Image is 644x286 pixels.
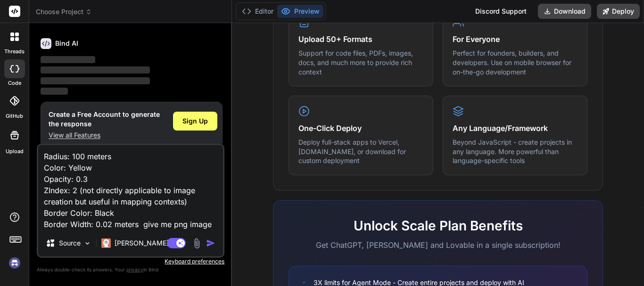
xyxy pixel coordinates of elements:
img: Claude 4 Sonnet [101,238,111,248]
h4: For Everyone [453,33,578,45]
span: ‌ [41,77,150,84]
button: Editor [238,5,277,18]
p: Beyond JavaScript - create projects in any language. More powerful than language-specific tools [453,138,578,165]
label: GitHub [6,112,23,120]
p: [PERSON_NAME] 4 S.. [115,238,185,248]
h1: Create a Free Account to generate the response [49,110,160,129]
h4: Any Language/Framework [453,123,578,134]
span: privacy [126,267,143,272]
span: ‌ [41,88,68,95]
label: code [8,79,21,87]
span: ‌ [41,66,150,74]
p: Support for code files, PDFs, images, docs, and much more to provide rich context [298,49,423,76]
label: Upload [6,147,24,155]
img: attachment [191,238,202,249]
span: Choose Project [36,7,92,16]
button: Download [538,4,591,19]
textarea: Radius: 100 meters Color: Yellow Opacity: 0.3 ZIndex: 2 (not directly applicable to image creatio... [38,145,223,230]
img: icon [206,238,215,248]
img: signin [7,255,23,271]
h4: One-Click Deploy [298,123,423,134]
p: Source [59,238,81,248]
label: threads [4,48,25,56]
img: Pick Models [83,239,91,247]
h2: Unlock Scale Plan Benefits [289,216,587,236]
button: Deploy [597,4,640,19]
p: Perfect for founders, builders, and developers. Use on mobile browser for on-the-go development [453,49,578,76]
h4: Upload 50+ Formats [298,33,423,45]
h6: Bind AI [55,39,78,48]
span: Sign Up [182,116,208,126]
div: Discord Support [470,4,532,19]
p: Get ChatGPT, [PERSON_NAME] and Lovable in a single subscription! [289,239,587,251]
p: Deploy full-stack apps to Vercel, [DOMAIN_NAME], or download for custom deployment [298,138,423,165]
p: View all Features [49,131,160,140]
p: Always double-check its answers. Your in Bind [37,265,224,274]
span: ‌ [41,56,95,63]
p: Keyboard preferences [37,258,224,265]
button: Preview [277,5,323,18]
